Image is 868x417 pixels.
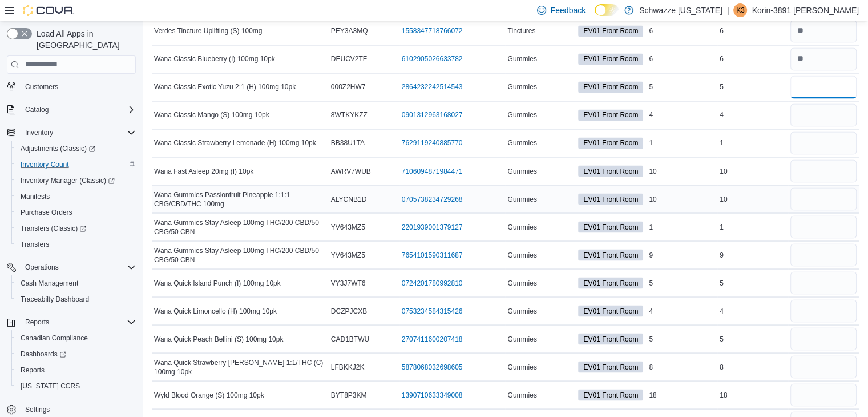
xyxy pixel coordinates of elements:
[331,390,367,399] span: BYT8P3KM
[578,277,643,288] span: EV01 Front Room
[402,110,463,119] a: 0901312963168027
[717,108,788,122] div: 4
[583,194,638,204] span: EV01 Front Room
[331,138,365,147] span: BB38U1TA
[402,222,463,231] a: 2201939001379127
[647,192,717,206] div: 10
[11,330,140,346] button: Canadian Compliance
[583,390,638,400] span: EV01 Front Room
[154,190,326,208] span: Wana Gummies Passionfruit Pineapple 1:1:1 CBG/CBD/THC 100mg
[331,222,365,231] span: YV643MZ5
[154,54,275,63] span: Wana Classic Blueberry (I) 100mg 10pk
[507,110,536,119] span: Gummies
[21,103,136,117] span: Catalog
[717,192,788,206] div: 10
[154,390,264,399] span: Wyld Blood Orange (S) 100mg 10pk
[647,304,717,318] div: 4
[16,379,84,393] a: [US_STATE] CCRS
[11,362,140,378] button: Reports
[578,193,643,205] span: EV01 Front Room
[717,52,788,66] div: 6
[331,306,367,315] span: DCZPJCXB
[21,160,69,169] span: Inventory Count
[154,138,316,147] span: Wana Classic Strawberry Lemonade (H) 100mg 10pk
[21,279,78,288] span: Cash Management
[647,52,717,66] div: 6
[16,292,136,306] span: Traceabilty Dashboard
[717,304,788,318] div: 4
[21,176,115,185] span: Inventory Manager (Classic)
[16,174,119,187] a: Inventory Manager (Classic)
[595,4,619,16] input: Dark Mode
[647,332,717,346] div: 5
[154,278,281,287] span: Wana Quick Island Punch (I) 100mg 10pk
[578,81,643,93] span: EV01 Front Room
[11,141,140,157] a: Adjustments (Classic)
[2,125,140,141] button: Inventory
[402,194,463,203] a: 0705738234729268
[717,276,788,290] div: 5
[16,142,100,155] a: Adjustments (Classic)
[23,5,74,16] img: Cova
[11,291,140,307] button: Traceabilty Dashboard
[583,138,638,148] span: EV01 Front Room
[16,158,136,171] span: Inventory Count
[578,109,643,121] span: EV01 Front Room
[21,315,54,329] button: Reports
[331,82,366,91] span: 000Z2HW7
[21,402,136,416] span: Settings
[402,26,463,35] a: 1558347718766072
[21,382,80,391] span: [US_STATE] CCRS
[154,306,277,315] span: Wana Quick Limoncello (H) 100mg 10pk
[578,53,643,65] span: EV01 Front Room
[578,221,643,232] span: EV01 Front Room
[11,378,140,394] button: [US_STATE] CCRS
[16,238,136,251] span: Transfers
[16,331,136,345] span: Canadian Compliance
[583,362,638,372] span: EV01 Front Room
[331,278,366,287] span: VY3J7WT6
[578,165,643,177] span: EV01 Front Room
[402,138,463,147] a: 7629119240885770
[507,26,535,35] span: Tinctures
[25,263,59,272] span: Operations
[11,220,140,236] a: Transfers (Classic)
[402,362,463,371] a: 5878068032698605
[583,166,638,176] span: EV01 Front Room
[21,240,49,249] span: Transfers
[717,136,788,150] div: 1
[717,24,788,38] div: 6
[583,26,638,36] span: EV01 Front Room
[331,250,365,259] span: YV643MZ5
[331,166,371,175] span: AWRV7WUB
[578,361,643,372] span: EV01 Front Room
[16,190,54,203] a: Manifests
[16,347,71,361] a: Dashboards
[717,360,788,374] div: 8
[647,388,717,402] div: 18
[25,128,53,137] span: Inventory
[733,3,747,17] div: Korin-3891 Hobday
[331,54,367,63] span: DEUCV2TF
[154,166,253,175] span: Wana Fast Asleep 20mg (I) 10pk
[583,222,638,232] span: EV01 Front Room
[16,222,136,235] span: Transfers (Classic)
[583,278,638,288] span: EV01 Front Room
[2,314,140,330] button: Reports
[595,16,595,17] span: Dark Mode
[647,24,717,38] div: 6
[16,379,136,393] span: Washington CCRS
[507,222,536,231] span: Gummies
[583,54,638,64] span: EV01 Front Room
[16,276,136,290] span: Cash Management
[25,405,50,414] span: Settings
[647,108,717,122] div: 4
[507,54,536,63] span: Gummies
[21,208,72,217] span: Purchase Orders
[154,218,326,236] span: Wana Gummies Stay Asleep 100mg THC/200 CBD/50 CBG/50 CBN
[21,126,58,139] button: Inventory
[25,105,49,114] span: Catalog
[578,305,643,316] span: EV01 Front Room
[16,276,83,290] a: Cash Management
[11,275,140,291] button: Cash Management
